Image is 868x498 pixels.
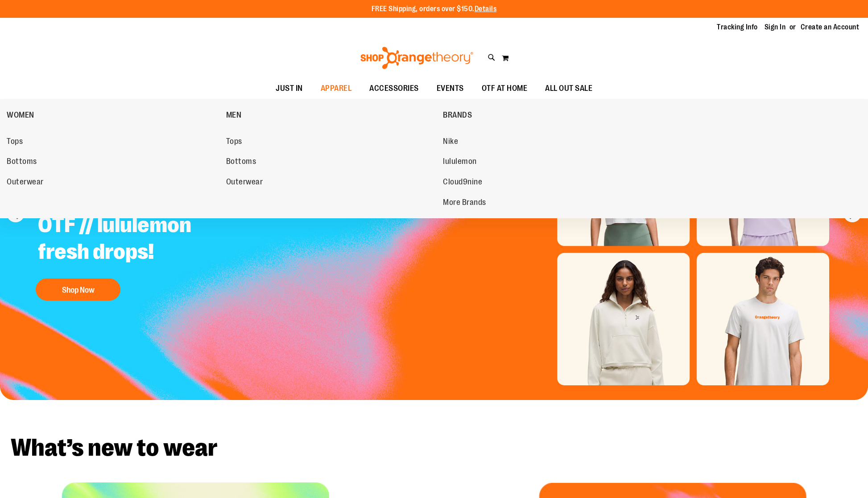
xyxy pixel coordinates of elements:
span: JUST IN [276,78,303,98]
span: OTF AT HOME [482,78,528,98]
a: Tracking Info [717,22,758,32]
span: ACCESSORIES [369,78,419,98]
h2: What’s new to wear [11,436,857,460]
h2: OTF // lululemon fresh drops! [31,205,253,274]
span: EVENTS [437,78,464,98]
img: Shop Orangetheory [359,47,475,69]
span: Tops [226,137,242,148]
span: BRANDS [443,110,472,122]
a: OTF // lululemon fresh drops! Shop Now [31,205,253,305]
span: WOMEN [7,110,34,122]
span: Outerwear [226,177,263,188]
button: Shop Now [36,278,120,301]
span: Tops [7,137,23,148]
a: Details [475,5,497,13]
span: Outerwear [7,177,44,188]
span: lululemon [443,157,477,168]
a: Sign In [765,22,786,32]
p: FREE Shipping, orders over $150. [372,4,497,14]
a: Create an Account [801,22,860,32]
span: MEN [226,110,242,122]
span: Nike [443,137,458,148]
span: Cloud9nine [443,177,482,188]
span: ALL OUT SALE [545,78,592,98]
span: APPAREL [321,78,352,98]
span: Bottoms [7,157,37,168]
span: More Brands [443,198,486,209]
span: Bottoms [226,157,256,168]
